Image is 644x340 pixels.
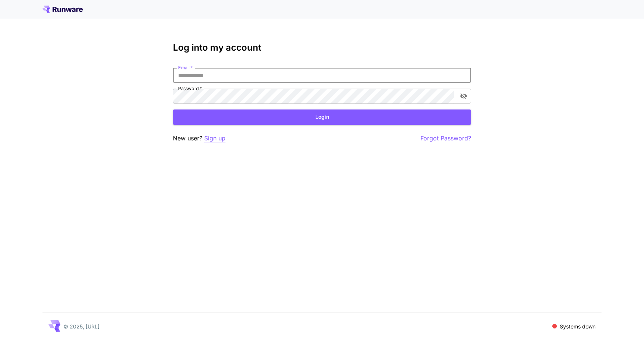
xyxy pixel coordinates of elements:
button: Sign up [204,134,225,143]
p: New user? [173,134,225,143]
p: © 2025, [URL] [63,322,100,330]
button: toggle password visibility [457,89,470,103]
button: Forgot Password? [420,134,471,143]
h3: Log into my account [173,42,471,53]
label: Email [178,64,193,71]
button: Login [173,109,471,125]
p: Systems down [560,322,596,330]
label: Password [178,85,202,92]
